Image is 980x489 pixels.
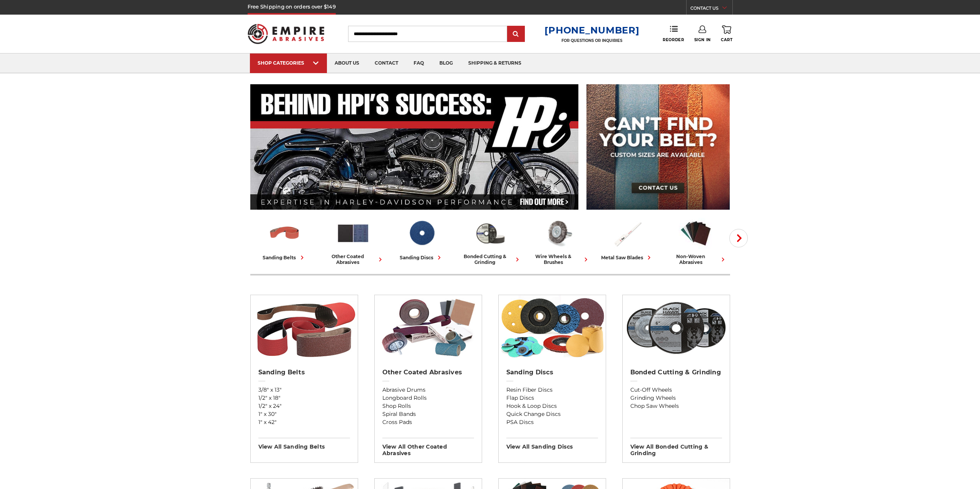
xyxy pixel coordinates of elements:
input: Submit [508,27,524,42]
div: SHOP CATEGORIES [258,60,319,66]
img: Banner for an interview featuring Horsepower Inc who makes Harley performance upgrades featured o... [250,84,579,210]
img: Sanding Belts [251,295,358,360]
div: sanding discs [400,254,443,262]
a: Cart [721,25,732,42]
a: Hook & Loop Discs [506,402,598,410]
img: Bonded Cutting & Grinding [473,217,507,250]
div: non-woven abrasives [665,254,727,265]
img: Other Coated Abrasives [375,295,482,360]
a: non-woven abrasives [665,217,727,265]
span: Reorder [663,37,684,42]
a: Spiral Bands [382,410,474,418]
a: Resin Fiber Discs [506,386,598,394]
a: Reorder [663,25,684,42]
a: Shop Rolls [382,402,474,410]
span: Sign In [694,37,711,42]
a: about us [327,53,367,73]
a: faq [406,53,432,73]
a: bonded cutting & grinding [459,217,521,265]
div: bonded cutting & grinding [459,254,521,265]
a: 1" x 42" [258,418,350,426]
img: promo banner for custom belts. [586,84,730,210]
a: other coated abrasives [322,217,384,265]
img: Wire Wheels & Brushes [542,217,576,250]
img: Empire Abrasives [248,19,325,49]
img: Sanding Belts [268,217,302,250]
a: 3/8" x 13" [258,386,350,394]
a: wire wheels & brushes [528,217,590,265]
a: [PHONE_NUMBER] [544,25,639,36]
a: PSA Discs [506,418,598,426]
a: sanding discs [390,217,453,262]
a: Grinding Wheels [630,394,722,402]
a: Longboard Rolls [382,394,474,402]
a: 1/2" x 18" [258,394,350,402]
img: Bonded Cutting & Grinding [623,295,730,360]
h2: Other Coated Abrasives [382,369,474,376]
h3: View All sanding discs [506,438,598,450]
img: Sanding Discs [499,295,606,360]
h3: View All other coated abrasives [382,438,474,457]
a: Chop Saw Wheels [630,402,722,410]
div: wire wheels & brushes [528,254,590,265]
img: Other Coated Abrasives [336,217,370,250]
a: contact [367,53,406,73]
a: Cross Pads [382,418,474,426]
h2: Bonded Cutting & Grinding [630,369,722,376]
div: other coated abrasives [322,254,384,265]
a: 1/2" x 24" [258,402,350,410]
a: CONTACT US [690,4,732,15]
button: Next [729,229,748,247]
a: sanding belts [253,217,316,262]
h2: Sanding Discs [506,369,598,376]
div: sanding belts [263,254,306,262]
span: Cart [721,37,732,42]
a: 1" x 30" [258,410,350,418]
a: shipping & returns [461,53,529,73]
img: Sanding Discs [405,217,439,250]
a: Abrasive Drums [382,386,474,394]
div: metal saw blades [601,254,653,262]
h3: View All sanding belts [258,438,350,450]
a: Cut-Off Wheels [630,386,722,394]
img: Non-woven Abrasives [679,217,713,250]
a: Quick Change Discs [506,410,598,418]
p: FOR QUESTIONS OR INQUIRIES [544,38,639,43]
h3: View All bonded cutting & grinding [630,438,722,457]
a: Flap Discs [506,394,598,402]
a: metal saw blades [596,217,658,262]
h2: Sanding Belts [258,369,350,376]
a: blog [432,53,461,73]
img: Metal Saw Blades [610,217,644,250]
